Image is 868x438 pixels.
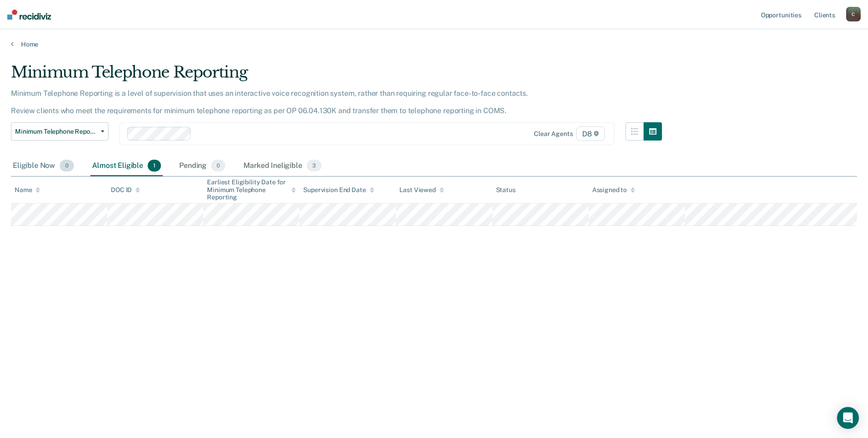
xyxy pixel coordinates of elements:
[111,186,140,194] div: DOC ID
[90,156,163,176] div: Almost Eligible1
[11,156,76,176] div: Eligible Now0
[592,186,635,194] div: Assigned to
[177,156,227,176] div: Pending0
[534,130,573,138] div: Clear agents
[207,178,296,201] div: Earliest Eligibility Date for Minimum Telephone Reporting
[837,407,859,429] div: Open Intercom Messenger
[399,186,444,194] div: Last Viewed
[60,160,74,172] span: 0
[496,186,516,194] div: Status
[15,128,97,136] span: Minimum Telephone Reporting
[148,160,161,172] span: 1
[242,156,323,176] div: Marked Ineligible3
[576,126,605,141] span: D8
[7,10,51,20] img: Recidiviz
[11,89,528,115] p: Minimum Telephone Reporting is a level of supervision that uses an interactive voice recognition ...
[307,160,321,172] span: 3
[15,186,40,194] div: Name
[11,122,108,141] button: Minimum Telephone Reporting
[211,160,225,172] span: 0
[11,40,857,48] a: Home
[11,63,662,89] div: Minimum Telephone Reporting
[846,7,861,21] button: C
[303,186,374,194] div: Supervision End Date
